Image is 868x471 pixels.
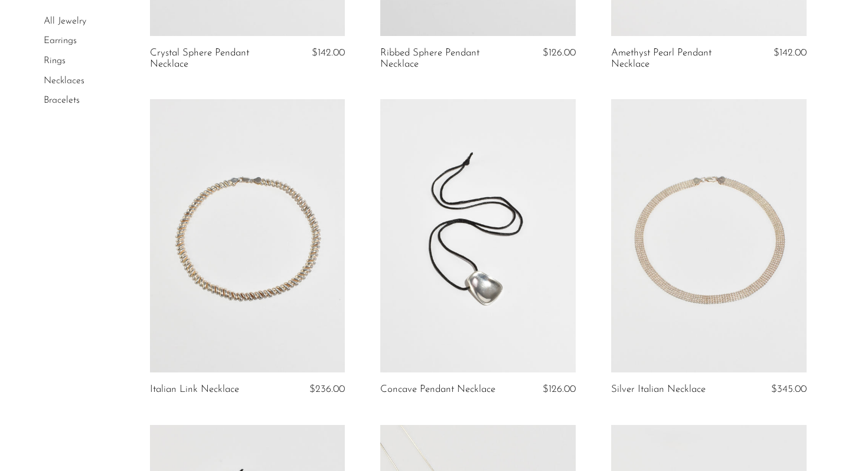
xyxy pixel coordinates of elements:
[611,384,706,395] a: Silver Italian Necklace
[44,96,80,105] a: Bracelets
[44,76,84,86] a: Necklaces
[44,37,77,46] a: Earrings
[380,48,510,70] a: Ribbed Sphere Pendant Necklace
[380,384,495,395] a: Concave Pendant Necklace
[44,56,66,66] a: Rings
[543,384,576,394] span: $126.00
[543,48,576,58] span: $126.00
[309,384,345,394] span: $236.00
[312,48,345,58] span: $142.00
[611,48,741,70] a: Amethyst Pearl Pendant Necklace
[150,384,239,395] a: Italian Link Necklace
[44,17,86,26] a: All Jewelry
[150,48,280,70] a: Crystal Sphere Pendant Necklace
[774,48,807,58] span: $142.00
[771,384,807,394] span: $345.00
